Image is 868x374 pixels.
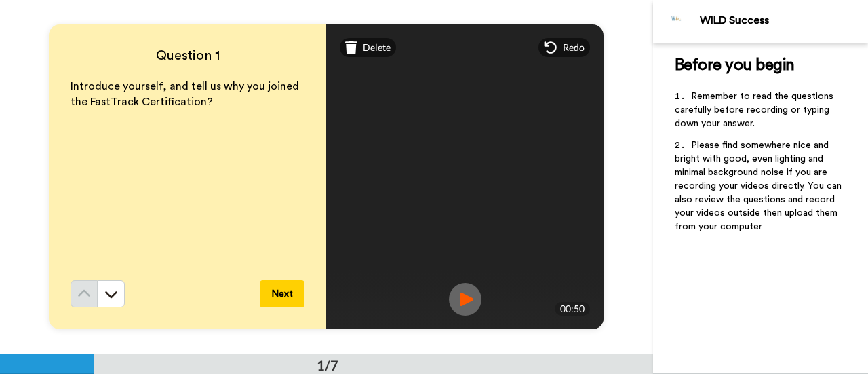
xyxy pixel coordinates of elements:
[71,46,304,65] h4: Question 1
[71,81,302,107] span: Introduce yourself, and tell us why you joined the FastTrack Certification?
[538,38,590,57] div: Redo
[675,92,836,128] span: Remember to read the questions carefully before recording or typing down your answer.
[675,57,795,73] span: Before you begin
[340,38,396,57] div: Delete
[260,280,304,307] button: Next
[700,14,867,27] div: WILD Success
[660,5,693,38] img: Profile Image
[363,41,391,54] span: Delete
[675,141,844,231] span: Please find somewhere nice and bright with good, even lighting and minimal background noise if yo...
[563,41,585,54] span: Redo
[449,283,481,316] img: ic_record_play.svg
[555,302,590,316] div: 00:50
